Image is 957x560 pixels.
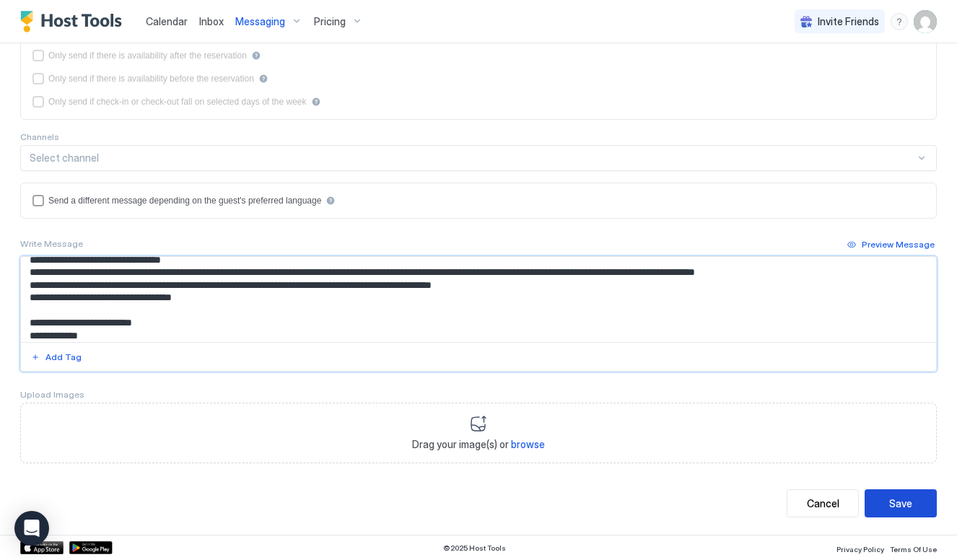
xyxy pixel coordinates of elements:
span: Terms Of Use [890,545,937,554]
a: Calendar [146,14,188,29]
div: beforeReservation [32,73,925,84]
div: isLimited [32,96,925,108]
div: menu [891,13,908,30]
button: Cancel [787,489,859,517]
span: Privacy Policy [836,545,884,554]
a: Google Play Store [69,541,113,554]
div: Select channel [30,152,915,165]
span: Drag your image(s) or [412,438,545,451]
span: Channels [20,131,59,142]
a: Terms Of Use [890,541,937,556]
button: Add Tag [29,349,84,366]
span: Write Message [20,238,83,249]
span: Inbox [199,15,224,27]
a: Host Tools Logo [20,11,128,32]
div: Open Intercom Messenger [14,511,49,546]
a: Privacy Policy [836,541,884,556]
a: App Store [20,541,64,554]
button: Preview Message [845,236,937,253]
span: © 2025 Host Tools [443,543,506,553]
div: Save [889,496,912,511]
div: Add Tag [45,351,82,364]
div: Only send if check-in or check-out fall on selected days of the week [48,97,307,107]
div: Only send if there is availability after the reservation [48,51,247,61]
div: Only send if there is availability before the reservation [48,74,254,84]
span: browse [511,438,545,450]
div: Send a different message depending on the guest's preferred language [48,196,321,206]
a: Inbox [199,14,224,29]
div: afterReservation [32,50,925,61]
div: Preview Message [862,238,935,251]
textarea: Input Field [21,257,936,342]
div: languagesEnabled [32,195,925,206]
div: User profile [914,10,937,33]
span: Calendar [146,15,188,27]
span: Pricing [314,15,346,28]
button: Save [865,489,937,517]
div: Cancel [807,496,839,511]
span: Upload Images [20,389,84,400]
span: Messaging [235,15,285,28]
span: Invite Friends [818,15,879,28]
